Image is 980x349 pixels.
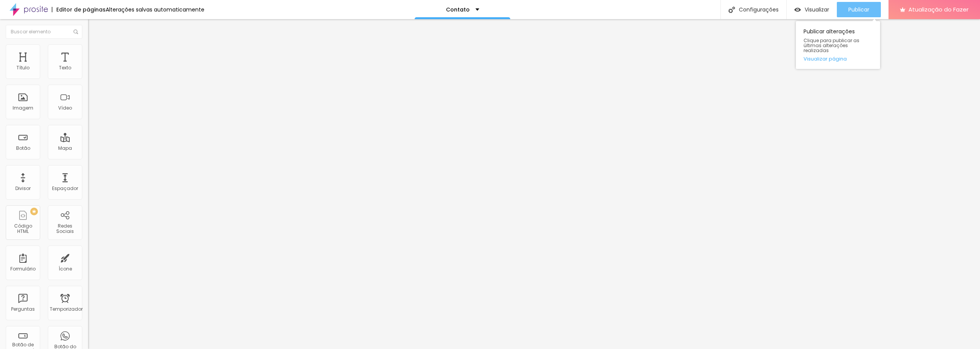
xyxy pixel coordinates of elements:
font: Código HTML [14,223,32,234]
font: Divisor [15,185,31,192]
font: Contato [446,6,470,13]
img: view-1.svg [794,7,801,13]
font: Clique para publicar as últimas alterações realizadas [804,37,859,54]
font: Título [16,64,29,71]
font: Temporizador [50,306,83,312]
font: Atualização do Fazer [908,5,969,13]
input: Buscar elemento [6,25,82,39]
font: Texto [59,64,71,71]
font: Visualizar [805,6,829,13]
font: Editor de páginas [56,6,106,13]
font: Publicar [848,6,869,13]
font: Botão [16,145,30,151]
button: Publicar [837,2,881,17]
font: Formulário [10,265,36,272]
font: Redes Sociais [56,223,74,234]
img: Ícone [73,29,78,34]
font: Visualizar página [804,55,847,62]
font: Configurações [739,6,779,13]
font: Espaçador [52,185,78,192]
font: Imagem [13,105,33,111]
img: Ícone [728,7,735,13]
a: Visualizar página [804,56,872,61]
font: Perguntas [11,306,35,312]
font: Ícone [59,265,72,272]
font: Vídeo [58,105,72,111]
button: Visualizar [787,2,837,17]
font: Alterações salvas automaticamente [106,6,204,13]
font: Publicar alterações [804,28,855,35]
font: Mapa [58,145,72,151]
